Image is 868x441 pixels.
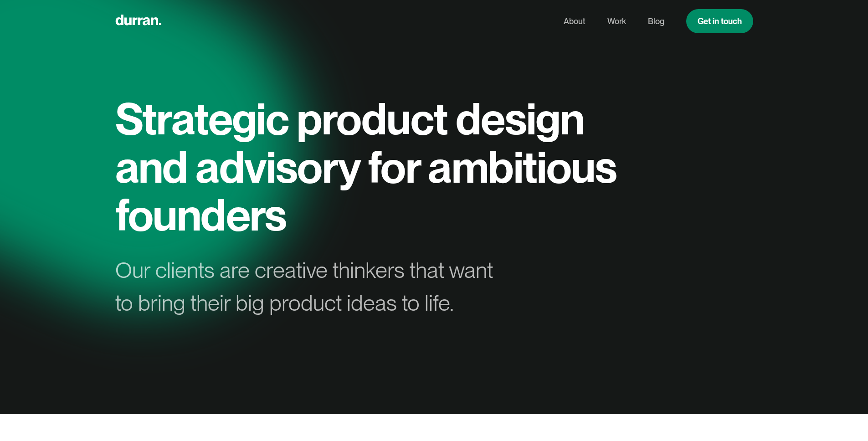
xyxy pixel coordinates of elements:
[607,13,626,30] a: Work
[115,12,161,30] a: home
[686,9,753,33] a: Get in touch
[115,254,509,319] div: Our clients are creative thinkers that want to bring their big product ideas to life.
[648,13,664,30] a: Blog
[564,13,586,30] a: About
[115,95,626,239] h1: Strategic product design and advisory for ambitious founders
